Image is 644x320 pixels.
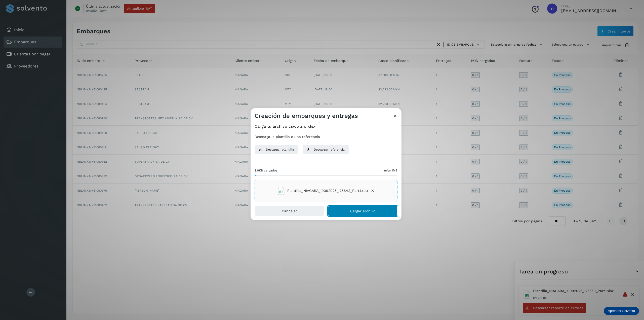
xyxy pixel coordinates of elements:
[255,112,358,120] h3: Creación de embarques y entregas
[314,147,345,152] span: Descargar referencia
[282,209,297,213] span: Cancelar
[608,309,635,313] p: Aprender Solvento
[255,135,397,139] p: Descarga la plantilla o una referencia
[255,124,397,129] h4: Carga tu archivo csv, xls o xlsx
[255,168,277,173] span: 9.9KB cargados
[382,168,397,173] span: límite 1MB
[604,307,639,315] div: Aprender Solvento
[287,188,368,193] span: Plantilla_NIAGARA_10092025_125842_Part1.xlsx
[302,145,349,154] button: Descargar referencia
[255,145,298,154] button: Descargar plantilla
[266,147,294,152] span: Descargar plantilla
[350,209,375,213] span: Cargar archivo
[328,206,397,216] button: Cargar archivo
[255,206,324,216] button: Cancelar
